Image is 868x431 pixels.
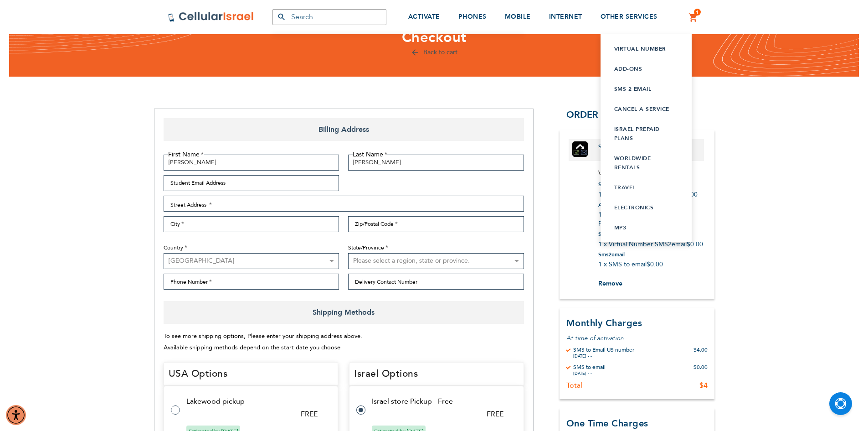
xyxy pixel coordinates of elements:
div: SMS to Email US number [573,346,634,353]
div: Accessibility Menu [6,405,26,425]
img: SMS2Email US number [572,141,588,157]
span: PHONES [458,12,487,21]
a: Travel [614,183,678,192]
h4: USA Options [164,362,339,386]
span: $0.00 [687,240,703,249]
div: [DATE] - - [573,353,634,359]
div: $4 [699,381,708,390]
div: [DATE] - - [573,371,606,376]
span: Order Summary [566,109,647,121]
td: Israel store Pickup - Free [372,397,513,405]
dd: 1 x Virtual Number SMS2email [598,240,704,249]
span: OTHER SERVICES [601,12,657,21]
span: FREE [487,409,503,419]
span: MOBILE [505,12,531,21]
span: To see more shipping options, Please enter your shipping address above. Available shipping method... [164,332,362,352]
div: Total [566,381,582,390]
img: Cellular Israel Logo [168,11,254,22]
dt: select plan [598,180,627,188]
a: Add-ons [614,64,678,73]
span: Shipping Methods [164,301,524,324]
a: Mp3 [614,223,678,232]
span: FREE [301,409,318,419]
h4: Israel Options [349,362,524,386]
a: Back to cart [411,48,457,57]
span: Billing Address [164,118,524,141]
div: SMS to email [573,363,606,371]
a: Virtual Number [614,44,678,53]
dd: 1 x SMS to email [598,260,704,269]
td: Lakewood pickup [186,397,327,405]
a: 1 [688,12,699,23]
a: Israel prepaid plans [614,125,678,143]
dt: sms2email [598,250,625,259]
span: Checkout [402,28,467,47]
h3: One Time Charges [566,417,708,430]
dd: 1 x Cellular Israel Activation Fee [598,210,704,228]
a: WORLDWIDE rentals [614,154,678,172]
a: Electronics [614,203,678,212]
input: Search [272,9,386,25]
dt: activation fee [598,201,636,209]
dd: 1 x SMS to Email US number [598,190,704,199]
span: View Details [598,169,633,177]
dt: SMS Plan [598,230,622,238]
a: SMS2Email US number [598,143,664,157]
span: Remove [598,279,622,288]
p: At time of activation [566,334,708,343]
a: Cancel a service [614,104,678,114]
span: $0.00 [647,260,663,269]
h3: Monthly Charges [566,317,708,329]
div: $0.00 [693,363,708,376]
span: 1 [696,9,699,16]
a: SMS 2 Email [614,84,678,93]
div: $4.00 [693,346,708,359]
span: INTERNET [549,12,582,21]
span: ACTIVATE [408,12,440,21]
